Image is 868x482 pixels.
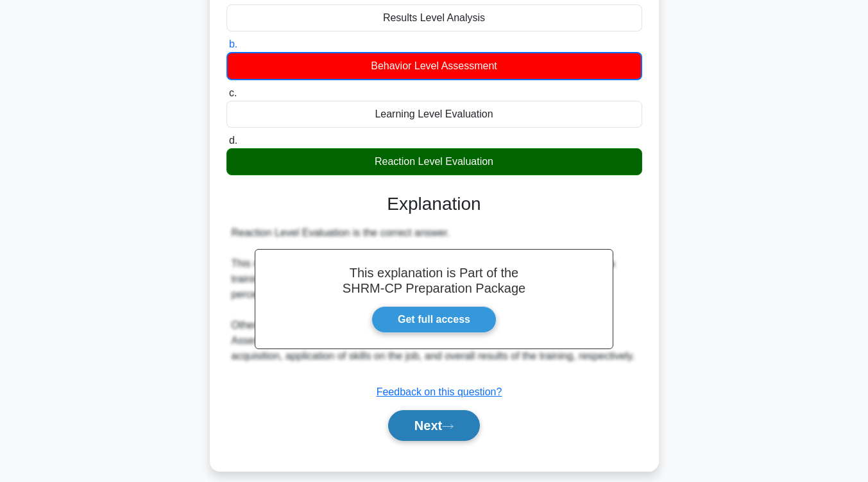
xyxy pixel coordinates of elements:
[371,306,497,333] a: Get full access
[226,4,642,31] div: Results Level Analysis
[229,87,237,98] span: c.
[232,225,637,364] div: Reaction Level Evaluation is the correct answer. This method focuses on participants' immediate f...
[226,148,642,175] div: Reaction Level Evaluation
[229,39,237,49] span: b.
[234,193,634,215] h3: Explanation
[377,386,502,397] a: Feedback on this question?
[388,410,480,441] button: Next
[226,52,642,80] div: Behavior Level Assessment
[229,135,237,146] span: d.
[226,101,642,128] div: Learning Level Evaluation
